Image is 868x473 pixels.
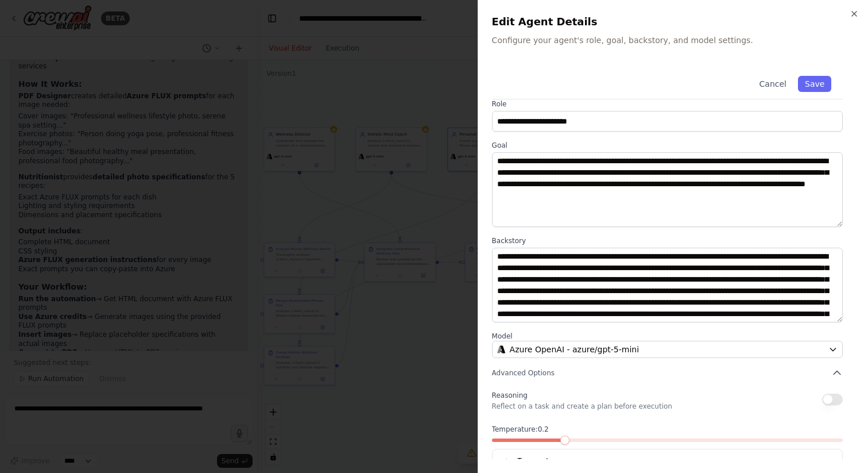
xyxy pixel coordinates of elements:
label: Role [492,99,843,109]
h2: Edit Agent Details [492,14,854,30]
p: Reflect on a task and create a plan before execution [492,402,672,411]
button: Azure OpenAI - azure/gpt-5-mini [492,341,843,358]
button: Advanced Options [492,367,843,379]
span: Reasoning [492,391,528,399]
span: Temperature: 0.2 [492,425,549,434]
button: Save [798,76,831,92]
label: Goal [492,141,843,150]
p: Configure your agent's role, goal, backstory, and model settings. [492,34,854,46]
h5: Temperature [502,456,833,466]
button: Cancel [752,76,793,92]
label: Model [492,332,843,341]
label: Backstory [492,236,843,245]
span: Advanced Options [492,368,555,378]
span: Azure OpenAI - azure/gpt-5-mini [510,344,640,355]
